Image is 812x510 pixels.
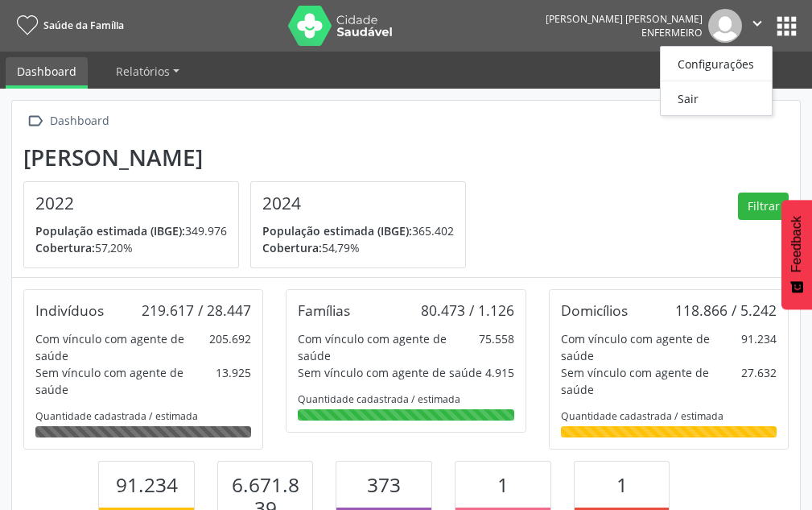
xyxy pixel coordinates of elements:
div: 4.915 [485,364,514,381]
button: Feedback - Mostrar pesquisa [781,200,812,309]
a: Configurações [661,52,772,75]
img: img [708,9,742,43]
div: Quantidade cadastrada / estimada [35,409,251,423]
div: 27.632 [741,364,777,398]
div: [PERSON_NAME] [PERSON_NAME] [546,12,703,26]
span: Cobertura: [35,240,95,255]
div: Indivíduos [35,301,104,319]
a: Sair [661,87,772,110]
p: 57,20% [35,239,227,256]
div: Com vínculo com agente de saúde [35,330,209,364]
span: Relatórios [116,64,170,79]
button:  [742,9,773,43]
span: Feedback [789,216,804,272]
div: 205.692 [209,330,251,364]
h4: 2022 [35,193,227,214]
div: 118.866 / 5.242 [675,301,777,319]
div: 91.234 [741,330,777,364]
button: Filtrar [738,193,789,220]
div: 75.558 [479,330,514,364]
div: 13.925 [216,364,251,398]
div: 80.473 / 1.126 [421,301,514,319]
span: 91.234 [116,471,178,498]
span: 1 [616,471,628,498]
div: Com vínculo com agente de saúde [298,330,478,364]
div: Quantidade cadastrada / estimada [298,392,513,406]
div: 219.617 / 28.447 [142,301,251,319]
a: Dashboard [6,57,88,89]
a: Saúde da Família [11,12,124,39]
div: Famílias [298,301,350,319]
p: 54,79% [262,239,454,256]
span: Saúde da Família [43,19,124,32]
div: Sem vínculo com agente de saúde [35,364,216,398]
a:  Dashboard [23,110,112,133]
span: 1 [497,471,509,498]
span: Cobertura: [262,240,322,255]
div: Domicílios [561,301,628,319]
p: 349.976 [35,222,227,239]
div: Dashboard [47,110,112,133]
h4: 2024 [262,193,454,214]
div: [PERSON_NAME] [23,144,477,171]
i:  [23,110,47,133]
span: População estimada (IBGE): [262,223,412,238]
i:  [748,15,766,32]
p: 365.402 [262,222,454,239]
span: População estimada (IBGE): [35,223,185,238]
span: Enfermeiro [641,26,703,39]
div: Quantidade cadastrada / estimada [561,409,777,423]
div: Sem vínculo com agente de saúde [561,364,741,398]
a: Relatórios [105,57,191,85]
div: Com vínculo com agente de saúde [561,330,741,364]
ul:  [660,46,773,116]
span: 373 [367,471,401,498]
button: apps [773,12,801,40]
div: Sem vínculo com agente de saúde [298,364,482,381]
